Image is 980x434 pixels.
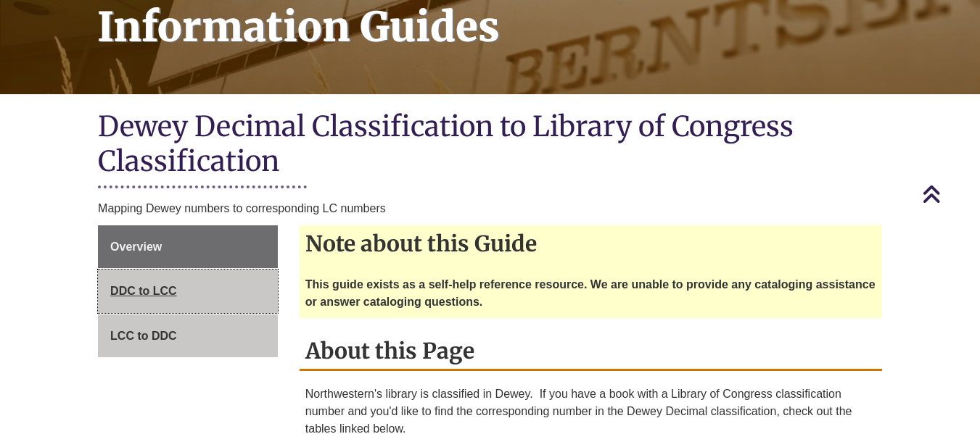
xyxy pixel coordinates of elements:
strong: This guide exists as a self-help reference resource. We are unable to provide any cataloging assi... [305,278,876,308]
span: Mapping Dewey numbers to corresponding LC numbers [98,202,386,214]
h2: Note about this Guide [300,225,882,262]
a: Overview [98,225,278,269]
div: Guide Page Menu [98,225,278,358]
h1: Dewey Decimal Classification to Library of Congress Classification [98,109,882,182]
h2: About this Page [300,333,882,371]
a: LCC to DDC [98,314,278,358]
a: DDC to LCC [98,270,278,313]
a: Back to Top [922,184,976,204]
span: LCC to DDC [110,330,177,342]
span: DDC to LCC [110,285,177,297]
span: Overview [110,241,162,253]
